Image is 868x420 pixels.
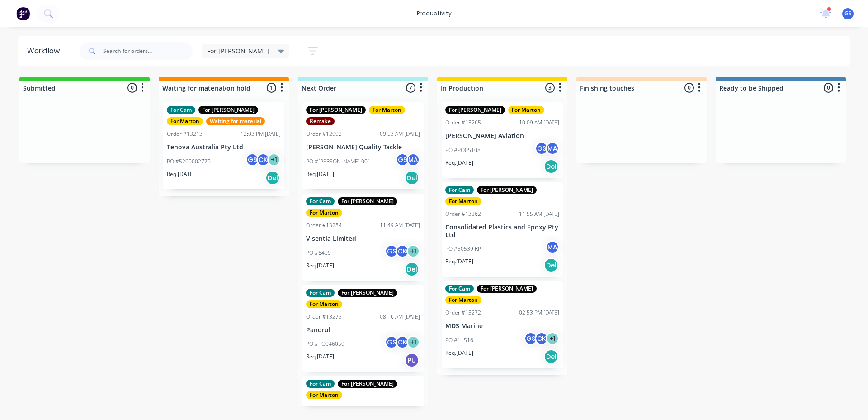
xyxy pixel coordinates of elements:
div: For CamFor [PERSON_NAME]For MartonOrder #1327202:53 PM [DATE]MDS MarinePO #11516GSCK+1Req.[DATE]Del [442,281,563,368]
div: For [PERSON_NAME] [338,197,397,205]
div: For Cam [445,186,474,194]
div: For [PERSON_NAME] [198,106,258,114]
div: For [PERSON_NAME] [445,106,505,114]
input: Search for orders... [103,42,193,60]
div: Del [544,349,558,364]
div: 12:03 PM [DATE] [241,130,281,138]
p: Pandrol [306,326,420,334]
div: Waiting for material [206,117,265,125]
div: For Marton [167,117,203,125]
p: PO #PO05108 [445,146,481,154]
div: For Cam [445,285,474,293]
div: For Marton [306,209,342,217]
div: Order #13265 [445,119,481,127]
div: For Marton [306,300,342,308]
div: For Marton [445,197,481,205]
div: For CamFor [PERSON_NAME]For MartonOrder #1327308:16 AM [DATE]PandrolPO #PO046059GSCK+1Req.[DATE]PU [302,285,424,372]
div: CK [396,244,409,258]
p: Visentia Limited [306,235,420,243]
div: MA [546,240,559,254]
p: Req. [DATE] [306,353,334,361]
img: Factory [16,7,30,20]
div: For CamFor [PERSON_NAME]For MartonWaiting for materialOrder #1321312:03 PM [DATE]Tenova Australia... [163,102,284,189]
div: For [PERSON_NAME] [477,186,537,194]
p: MDS Marine [445,322,559,330]
div: + 1 [267,153,281,167]
p: [PERSON_NAME] Aviation [445,132,559,140]
p: PO #6409 [306,249,331,257]
div: PU [405,353,419,367]
div: GS [535,142,548,155]
div: CK [256,153,270,167]
p: Consolidated Plastics and Epoxy Pty Ltd [445,224,559,239]
div: + 1 [406,335,420,349]
div: Workflow [27,46,64,57]
div: 08:16 AM [DATE] [380,313,420,321]
div: For Marton [508,106,544,114]
div: Del [405,171,419,185]
div: Del [544,159,558,174]
p: PO #5260002770 [167,157,211,166]
div: 09:53 AM [DATE] [380,130,420,138]
div: For CamFor [PERSON_NAME]For MartonOrder #1326211:55 AM [DATE]Consolidated Plastics and Epoxy Pty ... [442,182,563,277]
div: For [PERSON_NAME] [338,289,397,297]
div: Del [544,258,558,272]
div: Order #13273 [306,313,342,321]
div: For Marton [369,106,405,114]
div: For Marton [306,391,342,399]
div: For [PERSON_NAME] [477,285,537,293]
div: For [PERSON_NAME]For MartonOrder #1326510:09 AM [DATE][PERSON_NAME] AviationPO #PO05108GSMAReq.[D... [442,102,563,178]
p: Tenova Australia Pty Ltd [167,143,281,151]
div: 10:41 AM [DATE] [380,404,420,412]
div: Order #13262 [445,210,481,218]
div: Order #12992 [306,130,342,138]
div: GS [385,335,398,349]
p: Req. [DATE] [167,170,195,178]
div: Del [405,262,419,277]
p: Req. [DATE] [445,349,473,357]
p: PO #[PERSON_NAME] 001 [306,157,371,166]
div: Order #13272 [445,309,481,317]
p: PO #50539 RP [445,245,481,253]
p: Req. [DATE] [306,262,334,270]
div: + 1 [406,244,420,258]
div: 11:49 AM [DATE] [380,221,420,229]
div: GS [245,153,259,167]
p: Req. [DATE] [445,159,473,167]
span: GS [844,10,852,18]
div: For CamFor [PERSON_NAME]For MartonOrder #1328411:49 AM [DATE]Visentia LimitedPO #6409GSCK+1Req.[D... [302,194,424,281]
div: + 1 [546,332,559,345]
div: For [PERSON_NAME] [338,380,397,388]
p: [PERSON_NAME] Quality Tackle [306,143,420,151]
div: 10:09 AM [DATE] [519,119,559,127]
div: For Cam [306,380,335,388]
div: Order #13289 [306,404,342,412]
div: GS [524,332,538,345]
div: 02:53 PM [DATE] [519,309,559,317]
div: GS [396,153,409,167]
div: MA [546,142,559,155]
div: CK [396,335,409,349]
div: Order #13284 [306,221,342,229]
div: For Cam [306,289,335,297]
div: Remake [306,117,335,125]
span: For [PERSON_NAME] [207,46,269,56]
div: 11:55 AM [DATE] [519,210,559,218]
div: Del [265,171,280,185]
p: PO #PO046059 [306,340,344,348]
p: Req. [DATE] [306,170,334,178]
p: PO #11516 [445,336,473,344]
div: For [PERSON_NAME]For MartonRemakeOrder #1299209:53 AM [DATE][PERSON_NAME] Quality TacklePO #[PERS... [302,102,424,189]
div: For Cam [167,106,195,114]
p: Req. [DATE] [445,258,473,266]
div: GS [385,244,398,258]
div: CK [535,332,548,345]
div: MA [406,153,420,167]
div: Order #13213 [167,130,203,138]
div: For [PERSON_NAME] [306,106,366,114]
div: productivity [412,7,456,20]
div: For Marton [445,296,481,304]
div: For Cam [306,197,335,205]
